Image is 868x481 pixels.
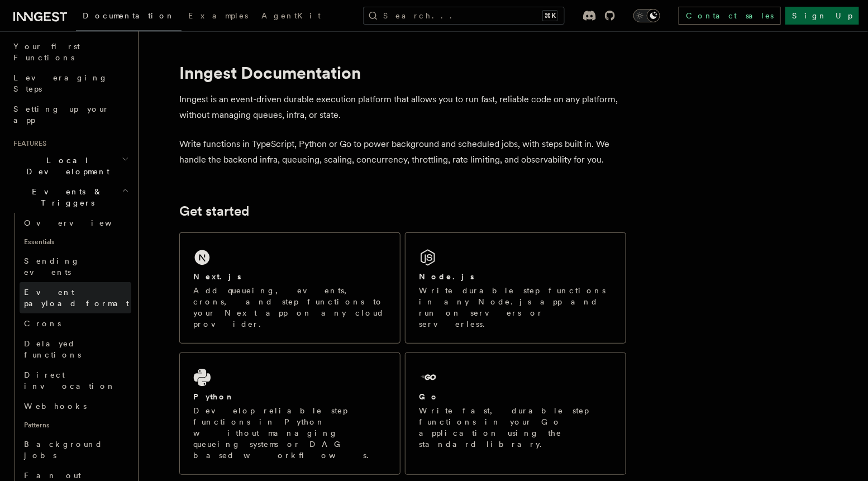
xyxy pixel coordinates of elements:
kbd: ⌘K [542,10,558,21]
a: AgentKit [255,3,327,30]
a: Overview [20,213,131,233]
a: Direct invocation [20,365,131,396]
a: Node.jsWrite durable step functions in any Node.js app and run on servers or serverless. [405,232,626,344]
span: Direct invocation [24,370,116,390]
p: Inngest is an event-driven durable execution platform that allows you to run fast, reliable code ... [179,92,626,123]
button: Local Development [9,150,131,182]
span: AgentKit [261,11,321,20]
a: Crons [20,313,131,334]
span: Overview [24,218,139,227]
span: Events & Triggers [9,186,122,208]
button: Toggle dark mode [633,9,660,22]
a: Examples [182,3,255,30]
span: Webhooks [24,402,87,411]
p: Add queueing, events, crons, and step functions to your Next app on any cloud provider. [193,285,387,330]
span: Delayed functions [24,339,81,359]
h2: Go [419,391,439,402]
p: Write fast, durable step functions in your Go application using the standard library. [419,405,612,450]
h2: Python [193,391,235,402]
span: Patterns [20,416,131,434]
button: Search...⌘K [363,7,565,25]
span: Fan out [24,471,81,480]
a: Setting up your app [9,99,131,130]
span: Examples [188,11,248,20]
h1: Inngest Documentation [179,63,626,83]
a: Your first Functions [9,36,131,68]
h2: Node.js [419,271,474,282]
a: GoWrite fast, durable step functions in your Go application using the standard library. [405,353,626,475]
a: Sign Up [785,7,859,25]
p: Write functions in TypeScript, Python or Go to power background and scheduled jobs, with steps bu... [179,136,626,168]
a: Delayed functions [20,334,131,365]
a: Get started [179,203,249,219]
span: Event payload format [24,288,129,308]
a: Sending events [20,251,131,282]
h2: Next.js [193,271,241,282]
a: Leveraging Steps [9,68,131,99]
a: Next.jsAdd queueing, events, crons, and step functions to your Next app on any cloud provider. [179,232,400,344]
span: Background jobs [24,440,103,460]
span: Crons [24,319,61,328]
span: Leveraging Steps [13,73,108,93]
span: Sending events [24,256,80,277]
p: Develop reliable step functions in Python without managing queueing systems or DAG based workflows. [193,405,387,461]
button: Events & Triggers [9,182,131,213]
a: PythonDevelop reliable step functions in Python without managing queueing systems or DAG based wo... [179,353,400,475]
span: Documentation [83,11,175,20]
a: Contact sales [679,7,781,25]
a: Background jobs [20,434,131,465]
span: Setting up your app [13,104,109,125]
span: Features [9,139,46,148]
span: Essentials [20,233,131,251]
a: Webhooks [20,396,131,416]
a: Documentation [76,3,182,31]
span: Local Development [9,155,122,177]
span: Your first Functions [13,42,80,62]
p: Write durable step functions in any Node.js app and run on servers or serverless. [419,285,612,330]
a: Event payload format [20,282,131,313]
